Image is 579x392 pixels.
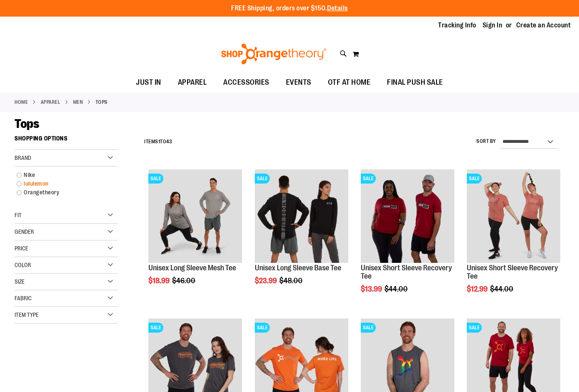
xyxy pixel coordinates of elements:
[467,169,560,264] a: Product image for Unisex Short Sleeve Recovery TeeSALE
[148,323,163,333] span: SALE
[220,44,328,64] img: Shop Orangetheory
[361,174,376,184] span: SALE
[384,285,409,293] span: $44.00
[361,169,454,264] a: Product image for Unisex SS Recovery TeeSALE
[136,73,161,92] span: JUST IN
[327,5,348,12] a: Details
[476,138,496,145] label: Sort By
[438,21,476,30] a: Tracking Info
[357,165,458,314] div: product
[255,169,348,264] a: Product image for Unisex Long Sleeve Base TeeSALE
[166,139,172,145] span: 43
[148,277,171,285] span: $18.99
[128,73,170,92] a: JUST IN
[15,98,28,106] a: Home
[172,277,197,285] span: $46.00
[361,169,454,263] img: Product image for Unisex SS Recovery Tee
[279,277,304,285] span: $48.00
[144,135,172,148] h2: Items to
[467,174,482,184] span: SALE
[15,295,32,301] span: Fabric
[278,73,320,92] a: EVENTS
[170,73,215,92] a: APPAREL
[15,245,28,252] span: Price
[231,4,348,13] p: FREE Shipping, orders over $150.
[255,277,278,285] span: $23.99
[483,21,503,30] a: Sign In
[15,278,25,285] span: Size
[73,98,83,106] a: MEN
[255,323,270,333] span: SALE
[12,171,112,179] a: Nike
[148,264,236,272] a: Unisex Long Sleeve Mesh Tee
[12,179,112,188] a: lululemon
[255,264,341,272] a: Unisex Long Sleeve Base Tee
[96,98,108,106] strong: Tops
[467,323,482,333] span: SALE
[490,285,515,293] span: $44.00
[144,165,246,306] div: product
[467,285,489,293] span: $12.99
[361,285,383,293] span: $13.99
[148,174,163,184] span: SALE
[15,212,22,218] span: Fit
[15,154,31,161] span: Brand
[255,169,348,263] img: Product image for Unisex Long Sleeve Base Tee
[15,228,34,235] span: Gender
[15,117,39,131] span: Tops
[15,262,31,268] span: Color
[215,73,278,92] a: ACCESSORIES
[467,264,558,280] a: Unisex Short Sleeve Recovery Tee
[178,73,207,92] span: APPAREL
[463,165,564,314] div: product
[15,131,118,150] strong: Shopping Options
[12,188,112,197] a: Orangetheory
[467,169,560,263] img: Product image for Unisex Short Sleeve Recovery Tee
[15,311,39,318] span: Item Type
[320,73,379,92] a: OTF AT HOME
[328,73,371,92] span: OTF AT HOME
[387,73,443,92] span: FINAL PUSH SALE
[516,21,571,30] a: Create an Account
[158,139,160,145] span: 1
[251,165,352,306] div: product
[379,73,451,92] a: FINAL PUSH SALE
[223,73,269,92] span: ACCESSORIES
[148,169,242,264] a: Unisex Long Sleeve Mesh Tee primary imageSALE
[361,323,376,333] span: SALE
[361,264,452,280] a: Unisex Short Sleeve Recovery Tee
[286,73,311,92] span: EVENTS
[41,98,61,106] a: APPAREL
[148,169,242,263] img: Unisex Long Sleeve Mesh Tee primary image
[255,174,270,184] span: SALE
